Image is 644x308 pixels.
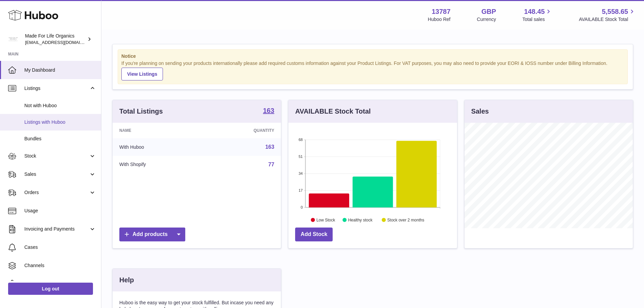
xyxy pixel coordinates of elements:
[25,40,99,45] span: [EMAIL_ADDRESS][DOMAIN_NAME]
[24,67,96,73] span: My Dashboard
[263,107,274,115] a: 163
[299,188,303,192] text: 17
[481,7,496,16] strong: GBP
[113,138,204,156] td: With Huboo
[24,281,96,287] span: Settings
[24,226,89,232] span: Invoicing and Payments
[387,217,424,222] text: Stock over 2 months
[24,119,96,125] span: Listings with Huboo
[119,276,134,285] h3: Help
[121,60,624,80] div: If you're planning on sending your products internationally please add required customs informati...
[8,34,18,44] img: internalAdmin-13787@internal.huboo.com
[24,85,89,92] span: Listings
[119,107,163,116] h3: Total Listings
[24,102,96,109] span: Not with Huboo
[24,262,96,269] span: Channels
[602,7,628,16] span: 5,558.65
[204,123,281,138] th: Quantity
[477,16,496,23] div: Currency
[113,123,204,138] th: Name
[25,33,86,46] div: Made For Life Organics
[24,244,96,251] span: Cases
[471,107,489,116] h3: Sales
[121,53,624,60] strong: Notice
[268,162,275,167] a: 77
[24,171,89,177] span: Sales
[579,7,636,23] a: 5,558.65 AVAILABLE Stock Total
[348,217,373,222] text: Healthy stock
[301,205,303,209] text: 0
[121,68,163,80] a: View Listings
[428,16,451,23] div: Huboo Ref
[295,107,371,116] h3: AVAILABLE Stock Total
[265,144,275,150] a: 163
[432,7,451,16] strong: 13787
[295,228,333,241] a: Add Stock
[263,107,274,114] strong: 163
[299,155,303,159] text: 51
[524,7,545,16] span: 148.45
[24,208,96,214] span: Usage
[579,16,636,23] span: AVAILABLE Stock Total
[522,16,552,23] span: Total sales
[24,189,89,196] span: Orders
[24,153,89,159] span: Stock
[8,283,93,295] a: Log out
[522,7,552,23] a: 148.45 Total sales
[299,171,303,175] text: 34
[113,156,204,173] td: With Shopify
[316,217,335,222] text: Low Stock
[119,228,185,241] a: Add products
[24,136,96,142] span: Bundles
[299,138,303,142] text: 68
